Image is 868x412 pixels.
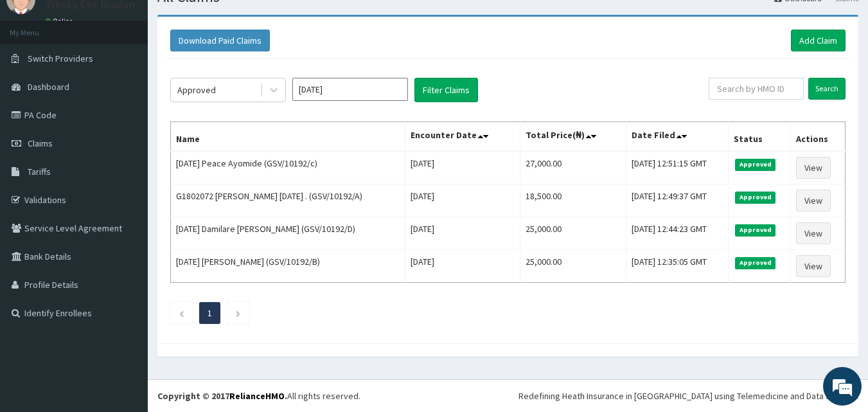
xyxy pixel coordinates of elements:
a: Next page [235,307,241,319]
td: [DATE] [405,151,520,184]
span: Dashboard [28,81,69,93]
td: [DATE] 12:44:23 GMT [626,217,729,250]
td: [DATE] Peace Ayomide (GSV/10192/c) [171,151,405,184]
td: 18,500.00 [520,184,626,217]
a: Online [45,17,76,26]
div: Approved [177,84,216,96]
div: Redefining Heath Insurance in [GEOGRAPHIC_DATA] using Telemedicine and Data Science! [518,390,858,402]
th: Status [729,122,791,152]
td: 27,000.00 [520,151,626,184]
a: RelianceHMO [229,390,285,402]
td: 25,000.00 [520,217,626,250]
a: Page 1 is your current page [208,307,212,319]
strong: Copyright © 2017 . [157,390,287,402]
span: Approved [735,224,775,236]
div: Minimize live chat window [211,6,242,37]
span: Claims [28,138,53,149]
span: Approved [735,159,775,170]
button: Filter Claims [414,78,478,102]
td: [DATE] [405,184,520,217]
td: [DATE] 12:49:37 GMT [626,184,729,217]
button: Download Paid Claims [170,30,270,51]
td: [DATE] [PERSON_NAME] (GSV/10192/B) [171,250,405,283]
span: Approved [735,192,775,203]
span: Tariffs [28,166,51,177]
a: View [796,157,831,179]
a: View [796,255,831,277]
th: Encounter Date [405,122,520,152]
textarea: Type your message and hit 'Enter' [6,275,245,320]
div: Chat with us now [67,72,216,89]
footer: All rights reserved. [148,379,868,412]
span: Approved [735,257,775,269]
input: Search [808,78,846,100]
th: Total Price(₦) [520,122,626,152]
td: G1802072 [PERSON_NAME] [DATE] . (GSV/10192/A) [171,184,405,217]
td: [DATE] Damilare [PERSON_NAME] (GSV/10192/D) [171,217,405,250]
td: [DATE] 12:35:05 GMT [626,250,729,283]
input: Search by HMO ID [709,78,804,100]
td: [DATE] [405,217,520,250]
a: View [796,222,831,244]
th: Name [171,122,405,152]
a: Add Claim [791,30,846,51]
a: Previous page [179,307,184,319]
th: Date Filed [626,122,729,152]
span: Switch Providers [28,53,93,64]
img: d_794563401_company_1708531726252_794563401 [24,64,52,96]
td: 25,000.00 [520,250,626,283]
a: View [796,190,831,211]
input: Select Month and Year [292,78,408,101]
td: [DATE] 12:51:15 GMT [626,151,729,184]
th: Actions [791,122,846,152]
td: [DATE] [405,250,520,283]
span: We're online! [75,124,177,254]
